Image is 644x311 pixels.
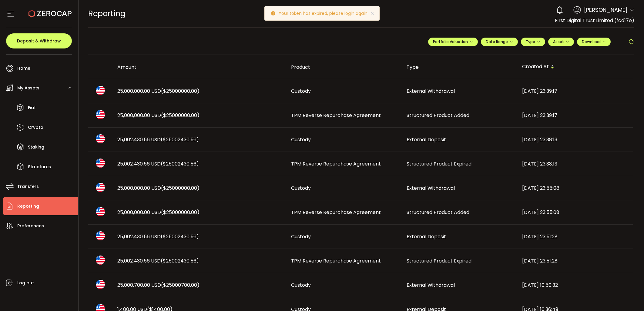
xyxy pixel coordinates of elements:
[96,159,105,168] img: usd_portfolio.svg
[96,134,105,143] img: usd_portfolio.svg
[407,185,455,192] span: External Withdrawal
[279,11,373,15] p: Your token has expired, please login again.
[407,257,471,264] span: Structured Product Expired
[117,112,200,119] span: 25,000,000.00 USD
[117,233,199,240] span: 25,002,430.56 USD
[291,233,311,240] span: Custody
[17,202,39,211] span: Reporting
[584,6,628,14] span: [PERSON_NAME]
[517,160,633,167] div: [DATE] 23:38:13
[526,39,540,44] span: Type
[517,185,633,192] div: [DATE] 23:55:08
[517,88,633,95] div: [DATE] 23:39:17
[117,136,199,143] span: 25,002,430.56 USD
[517,136,633,143] div: [DATE] 23:38:13
[614,282,644,311] iframe: Chat Widget
[291,88,311,95] span: Custody
[291,282,311,289] span: Custody
[96,280,105,289] img: usd_portfolio.svg
[117,160,199,167] span: 25,002,430.56 USD
[117,209,200,216] span: 25,000,000.00 USD
[407,282,455,289] span: External Withdrawal
[96,183,105,192] img: usd_portfolio.svg
[17,64,30,73] span: Home
[96,86,105,95] img: usd_portfolio.svg
[28,103,36,112] span: Fiat
[428,38,478,46] button: Portfolio Valuation
[548,38,574,46] button: Asset
[517,233,633,240] div: [DATE] 23:51:28
[553,39,564,44] span: Asset
[582,39,606,44] span: Download
[96,256,105,265] img: usd_portfolio.svg
[17,222,44,230] span: Preferences
[517,257,633,264] div: [DATE] 23:51:28
[555,17,634,24] span: First Digital Trust Limited (fcd17e)
[17,39,61,43] span: Deposit & Withdraw
[407,209,469,216] span: Structured Product Added
[88,8,126,19] span: Reporting
[17,182,39,191] span: Transfers
[291,160,381,167] span: TPM Reverse Repurchase Agreement
[407,112,469,119] span: Structured Product Added
[28,162,51,171] span: Structures
[517,112,633,119] div: [DATE] 23:39:17
[28,123,43,132] span: Crypto
[17,84,39,92] span: My Assets
[286,64,402,71] div: Product
[407,88,455,95] span: External Withdrawal
[291,185,311,192] span: Custody
[28,143,44,152] span: Staking
[161,209,200,216] span: ($25000000.00)
[291,209,381,216] span: TPM Reverse Repurchase Agreement
[117,88,200,95] span: 25,000,000.00 USD
[291,257,381,264] span: TPM Reverse Repurchase Agreement
[161,233,199,240] span: ($25002430.56)
[481,38,518,46] button: Date Range
[117,257,199,264] span: 25,002,430.56 USD
[6,33,72,48] button: Deposit & Withdraw
[161,185,200,192] span: ($25000000.00)
[117,185,200,192] span: 25,000,000.00 USD
[402,64,517,71] div: Type
[161,282,200,289] span: ($25000700.00)
[112,64,286,71] div: Amount
[433,39,473,44] span: Portfolio Valuation
[577,38,611,46] button: Download
[96,207,105,216] img: usd_portfolio.svg
[521,38,545,46] button: Type
[96,110,105,119] img: usd_portfolio.svg
[161,112,200,119] span: ($25000000.00)
[291,112,381,119] span: TPM Reverse Repurchase Agreement
[407,136,446,143] span: External Deposit
[517,209,633,216] div: [DATE] 23:55:08
[17,279,34,287] span: Log out
[407,233,446,240] span: External Deposit
[161,88,200,95] span: ($25000000.00)
[117,282,200,289] span: 25,000,700.00 USD
[161,136,199,143] span: ($25002430.56)
[291,136,311,143] span: Custody
[486,39,513,44] span: Date Range
[96,231,105,240] img: usd_portfolio.svg
[161,160,199,167] span: ($25002430.56)
[517,62,633,72] div: Created At
[407,160,471,167] span: Structured Product Expired
[161,257,199,264] span: ($25002430.56)
[517,282,633,289] div: [DATE] 10:50:32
